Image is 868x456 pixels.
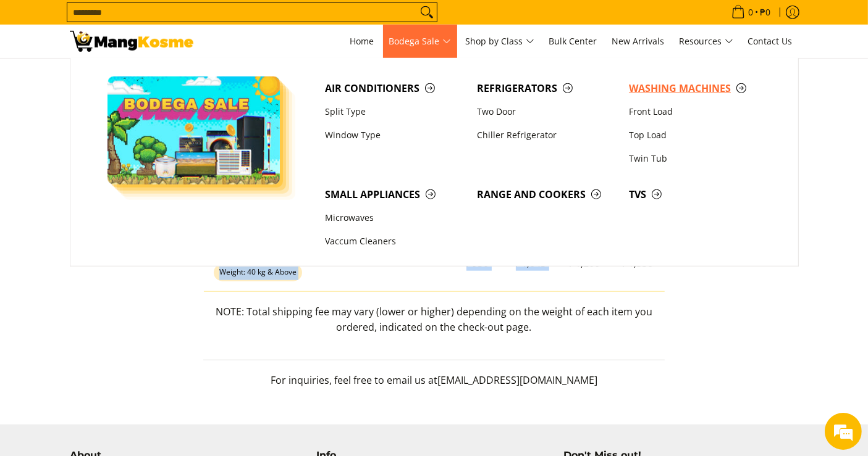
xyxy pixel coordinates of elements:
img: Bodega Sale [107,77,280,184]
span: Shop by Class [466,34,534,49]
a: Shop by Class [460,25,541,58]
span: We're online! [72,144,171,269]
span: TVs [629,187,769,202]
span: Refrigerators [477,81,617,96]
img: Shipping &amp; Delivery Page l Mang Kosme: Home Appliances Warehouse Sale! [70,31,193,52]
div: Chat with us now [64,69,208,85]
button: Search [417,3,437,22]
a: TVs [623,183,775,206]
a: Twin Tub [623,147,775,170]
span: ₱0 [759,8,773,17]
a: Two Door [471,100,623,123]
div: Minimize live chat window [203,6,232,36]
a: Bulk Center [543,25,604,58]
span: Bulk Center [549,35,597,47]
a: Microwaves [319,207,471,230]
nav: Main Menu [206,25,799,58]
span: New Arrivals [612,35,665,47]
span: Contact Us [748,35,793,47]
a: Bodega Sale [383,25,457,58]
a: Home [344,25,381,58]
p: NOTE: Total shipping fee may vary (lower or higher) depending on the weight of each item you orde... [203,304,665,347]
a: Washing Machines [623,77,775,100]
a: Range and Cookers [471,183,623,206]
a: Top Load [623,123,775,147]
a: Contact Us [742,25,799,58]
span: Bodega Sale [389,34,451,49]
p: For inquiries, feel free to email us at [203,373,665,400]
a: Front Load [623,100,775,123]
a: Air Conditioners [319,77,471,100]
span: Air Conditioners [325,81,465,96]
span: Range and Cookers [477,187,617,202]
span: Resources [680,34,733,49]
span: Small Appliances [325,187,465,202]
span: [EMAIL_ADDRESS][DOMAIN_NAME] [437,373,597,387]
a: New Arrivals [606,25,671,58]
span: Washing Machines [629,81,769,96]
a: Refrigerators [471,77,623,100]
a: Vaccum Cleaners [319,230,471,254]
span: • [728,6,775,19]
textarea: Type your message and hit 'Enter' [6,315,235,359]
a: Resources [673,25,739,58]
a: Chiller Refrigerator [471,123,623,147]
span: Home [350,35,374,47]
span: Weight: 40 kg & Above [214,264,302,281]
a: Small Appliances [319,183,471,206]
a: Window Type [319,123,471,147]
span: 0 [747,8,756,17]
a: Split Type [319,100,471,123]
